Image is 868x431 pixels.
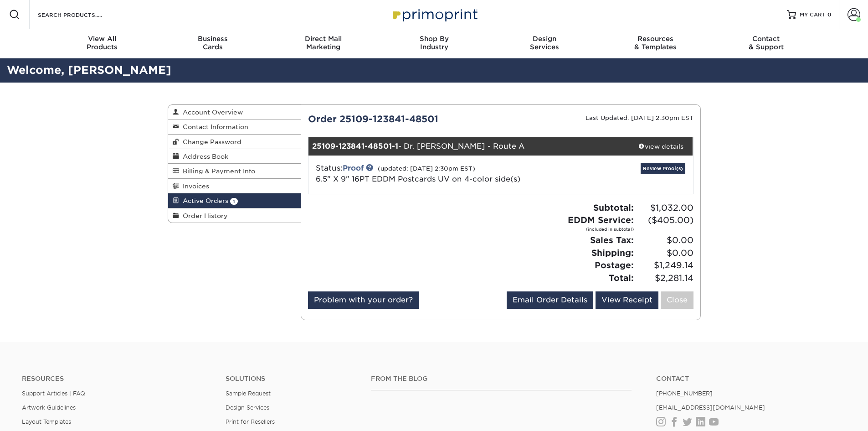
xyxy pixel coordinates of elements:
[22,390,85,397] a: Support Articles | FAQ
[268,35,379,51] div: Marketing
[637,234,693,247] span: $0.00
[230,198,238,205] span: 1
[600,35,711,51] div: & Templates
[179,197,228,204] span: Active Orders
[168,179,301,193] a: Invoices
[379,35,489,43] span: Shop By
[593,203,634,213] strong: Subtotal:
[157,35,268,51] div: Cards
[590,235,634,245] strong: Sales Tax:
[268,29,379,58] a: Direct MailMarketing
[371,375,632,383] h4: From the Blog
[308,291,419,309] a: Problem with your order?
[316,175,520,183] a: 6.5" X 9" 16PT EDDM Postcards UV on 4-color side(s)
[600,35,711,43] span: Resources
[179,153,228,160] span: Address Book
[591,248,634,258] strong: Shipping:
[489,35,600,43] span: Design
[179,109,243,116] span: Account Overview
[301,112,501,126] div: Order 25109-123841-48501
[268,35,379,43] span: Direct Mail
[179,212,228,219] span: Order History
[22,404,76,411] a: Artwork Guidelines
[609,273,634,283] strong: Total:
[379,29,489,58] a: Shop ByIndustry
[168,105,301,119] a: Account Overview
[711,35,822,51] div: & Support
[637,259,693,272] span: $1,249.14
[168,149,301,164] a: Address Book
[656,404,765,411] a: [EMAIL_ADDRESS][DOMAIN_NAME]
[637,247,693,260] span: $0.00
[637,214,693,227] span: ($405.00)
[179,123,248,130] span: Contact Information
[378,165,475,172] small: (updated: [DATE] 2:30pm EST)
[37,9,126,20] input: SEARCH PRODUCTS.....
[168,193,301,208] a: Active Orders 1
[600,29,711,58] a: Resources& Templates
[389,5,480,24] img: Primoprint
[586,114,693,121] small: Last Updated: [DATE] 2:30pm EST
[309,163,565,185] div: Status:
[168,208,301,223] a: Order History
[47,35,158,43] span: View All
[568,215,634,232] strong: EDDM Service:
[22,418,71,425] a: Layout Templates
[800,11,826,19] span: MY CART
[343,164,364,172] a: Proof
[637,272,693,285] span: $2,281.14
[656,375,846,383] a: Contact
[827,11,832,18] span: 0
[661,291,693,309] a: Close
[47,35,158,51] div: Products
[489,29,600,58] a: DesignServices
[711,29,822,58] a: Contact& Support
[711,35,822,43] span: Contact
[168,164,301,178] a: Billing & Payment Info
[308,137,629,156] div: - Dr. [PERSON_NAME] - Route A
[596,291,658,309] a: View Receipt
[179,182,209,190] span: Invoices
[629,142,693,151] div: view details
[179,167,255,175] span: Billing & Payment Info
[157,35,268,43] span: Business
[379,35,489,51] div: Industry
[168,119,301,134] a: Contact Information
[157,29,268,58] a: BusinessCards
[568,226,634,233] small: (included in subtotal)
[179,138,241,145] span: Change Password
[507,291,593,309] a: Email Order Details
[595,260,634,270] strong: Postage:
[226,375,357,383] h4: Solutions
[47,29,158,58] a: View AllProducts
[226,404,269,411] a: Design Services
[629,137,693,156] a: view details
[312,142,398,151] strong: 25109-123841-48501-1
[656,390,713,397] a: [PHONE_NUMBER]
[22,375,212,383] h4: Resources
[637,202,693,214] span: $1,032.00
[489,35,600,51] div: Services
[641,163,685,174] a: Review Proof(s)
[226,418,275,425] a: Print for Resellers
[168,135,301,149] a: Change Password
[226,390,271,397] a: Sample Request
